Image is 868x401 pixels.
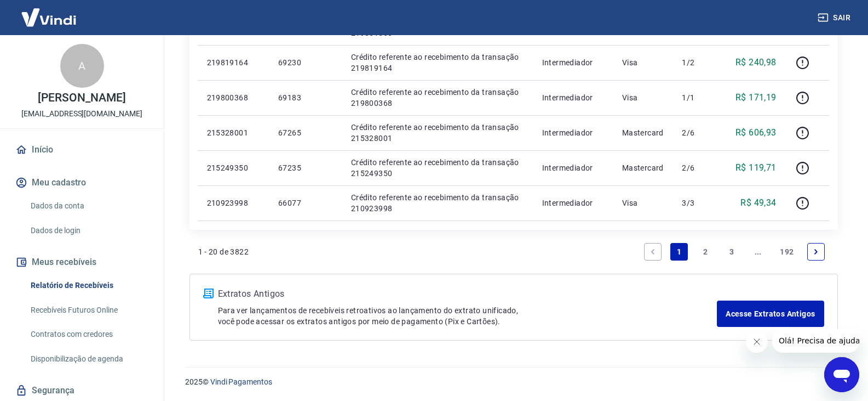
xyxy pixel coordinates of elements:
[351,87,525,109] p: Crédito referente ao recebimento da transação 219800368
[13,171,151,195] button: Meu cadastro
[26,195,151,217] a: Dados da conta
[13,138,151,162] a: Início
[735,91,777,104] p: R$ 171,19
[198,246,249,257] p: 1 - 20 de 3822
[351,192,525,214] p: Crédito referente ao recebimento da transação 210923998
[207,57,261,68] p: 219819164
[26,348,151,370] a: Disponibilização de agenda
[542,162,605,173] p: Intermediador
[351,122,525,144] p: Crédito referente ao recebimento da transação 215328001
[13,1,84,34] img: Vindi
[682,197,714,208] p: 3/3
[682,92,714,103] p: 1/1
[218,305,717,327] p: Para ver lançamentos de recebíveis retroativos ao lançamento do extrato unificado, você pode aces...
[207,162,261,173] p: 215249350
[772,329,859,353] iframe: Mensagem da empresa
[740,196,776,210] p: R$ 49,34
[210,377,272,386] a: Vindi Pagamentos
[735,161,777,174] p: R$ 119,71
[38,92,125,104] p: [PERSON_NAME]
[60,44,104,88] div: A
[717,301,824,327] a: Acesse Extratos Antigos
[26,219,151,242] a: Dados de login
[203,289,214,298] img: ícone
[185,376,842,388] p: 2025 ©
[351,157,525,179] p: Crédito referente ao recebimento da transação 215249350
[775,243,798,261] a: Page 192
[542,197,605,208] p: Intermediador
[26,274,151,297] a: Relatório de Recebíveis
[26,299,151,321] a: Recebíveis Futuros Online
[622,197,665,208] p: Visa
[278,57,334,68] p: 69230
[749,243,767,261] a: Jump forward
[682,127,714,138] p: 2/6
[682,162,714,173] p: 2/6
[670,243,688,261] a: Page 1 is your current page
[278,127,334,138] p: 67265
[640,239,829,265] ul: Pagination
[735,126,777,139] p: R$ 606,93
[26,323,151,346] a: Contratos com credores
[13,250,151,274] button: Meus recebíveis
[207,92,261,103] p: 219800368
[542,57,605,68] p: Intermediador
[622,162,665,173] p: Mastercard
[278,197,334,208] p: 66077
[542,92,605,103] p: Intermediador
[278,162,334,173] p: 67235
[218,287,717,301] p: Extratos Antigos
[644,243,662,261] a: Previous page
[735,56,777,69] p: R$ 240,98
[542,127,605,138] p: Intermediador
[207,127,261,138] p: 215328001
[815,8,855,28] button: Sair
[682,57,714,68] p: 1/2
[723,243,740,261] a: Page 3
[622,57,665,68] p: Visa
[278,92,334,103] p: 69183
[7,8,92,16] span: Olá! Precisa de ajuda?
[807,243,825,261] a: Next page
[622,127,665,138] p: Mastercard
[697,243,714,261] a: Page 2
[824,357,859,392] iframe: Botão para abrir a janela de mensagens
[351,52,525,74] p: Crédito referente ao recebimento da transação 219819164
[746,331,768,353] iframe: Fechar mensagem
[622,92,665,103] p: Visa
[21,108,142,120] p: [EMAIL_ADDRESS][DOMAIN_NAME]
[207,197,261,208] p: 210923998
